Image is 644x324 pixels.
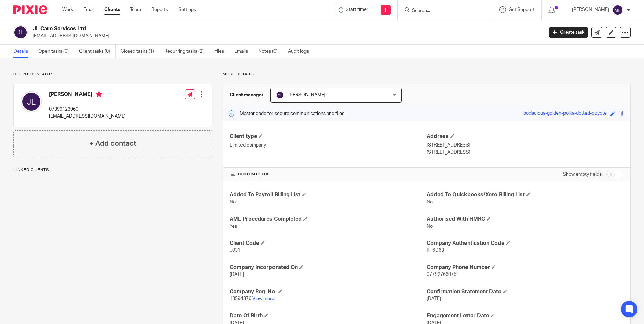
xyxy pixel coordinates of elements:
h4: AML Procedures Completed [230,216,426,223]
a: Settings [178,6,196,13]
span: No [427,224,433,229]
p: Master code for secure communications and files [228,110,344,117]
span: Yes [230,224,237,229]
a: Work [62,6,73,13]
label: Show empty fields [563,171,602,178]
a: Reports [151,6,168,13]
a: Files [214,45,229,58]
h4: Confirmation Statement Date [427,288,623,295]
h4: Date Of Birth [230,312,426,319]
img: Pixie [13,5,47,14]
a: Create task [549,27,588,38]
a: Clients [104,6,120,13]
h4: Client type [230,133,426,140]
h4: Company Phone Number [427,264,623,271]
a: Team [130,6,141,13]
p: Client contacts [13,72,212,77]
p: [EMAIL_ADDRESS][DOMAIN_NAME] [33,33,539,39]
a: Open tasks (0) [38,45,74,58]
h2: JL Care Services Ltd [33,25,438,32]
span: [DATE] [427,296,441,301]
a: Recurring tasks (2) [164,45,209,58]
img: svg%3E [612,5,623,15]
input: Search [411,8,472,14]
span: [DATE] [230,272,244,277]
h4: Address [427,133,623,140]
a: Closed tasks (1) [121,45,159,58]
span: No [427,200,433,204]
h4: Added To Payroll Billing List [230,191,426,198]
img: svg%3E [276,91,284,99]
h4: Added To Quickbooks/Xero Billing List [427,191,623,198]
div: bodacious-golden-polka-dotted-coyote [523,110,607,118]
span: [PERSON_NAME] [288,93,325,97]
a: Notes (0) [258,45,283,58]
img: svg%3E [13,25,28,39]
p: [STREET_ADDRESS] [427,142,623,149]
p: [EMAIL_ADDRESS][DOMAIN_NAME] [49,113,126,120]
a: View more [252,296,275,301]
span: Get Support [509,7,535,12]
a: Audit logs [288,45,314,58]
p: More details [223,72,631,77]
div: JL Care Services Ltd [335,5,372,15]
h4: CUSTOM FIELDS [230,172,426,177]
a: Email [83,6,94,13]
h4: Client Code [230,240,426,247]
img: svg%3E [21,91,42,112]
h4: Company Incorporated On [230,264,426,271]
a: Client tasks (0) [79,45,116,58]
span: 07792766075 [427,272,456,277]
span: RT6D63 [427,248,444,253]
h4: + Add contact [89,138,136,149]
span: Start timer [346,6,368,13]
a: Details [13,45,33,58]
p: 07399123960 [49,106,126,113]
h3: Client manager [230,92,264,98]
h4: Company Reg. No. [230,288,426,295]
p: Linked clients [13,167,212,173]
i: Primary [96,91,102,98]
h4: [PERSON_NAME] [49,91,126,99]
h4: Engagement Letter Date [427,312,623,319]
p: [PERSON_NAME] [572,6,609,13]
a: Emails [234,45,253,58]
span: 13594876 [230,296,251,301]
h4: Authorised With HMRC [427,216,623,223]
p: Limited company [230,142,426,149]
h4: Company Authentication Code [427,240,623,247]
p: [STREET_ADDRESS] [427,149,623,156]
span: No [230,200,236,204]
span: J031 [230,248,240,253]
